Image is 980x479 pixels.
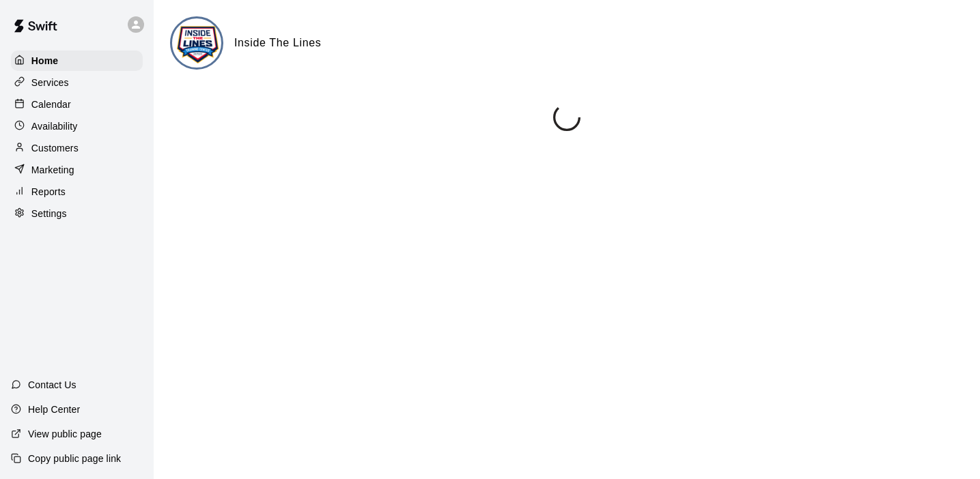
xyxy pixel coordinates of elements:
p: Home [31,54,59,68]
p: Calendar [31,98,71,111]
a: Home [11,50,143,71]
h6: Inside The Lines [234,34,321,52]
p: Availability [31,119,78,133]
a: Settings [11,203,143,224]
a: Availability [11,116,143,136]
p: View public page [28,427,102,441]
a: Reports [11,182,143,202]
p: Help Center [28,403,80,416]
p: Reports [31,185,66,199]
a: Marketing [11,160,143,180]
p: Contact Us [28,378,76,392]
p: Services [31,76,69,89]
img: Inside The Lines logo [172,18,223,70]
p: Settings [31,207,67,220]
a: Services [11,72,143,93]
a: Calendar [11,94,143,115]
p: Copy public page link [28,452,121,465]
p: Customers [31,141,79,155]
p: Marketing [31,163,74,177]
a: Customers [11,138,143,158]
